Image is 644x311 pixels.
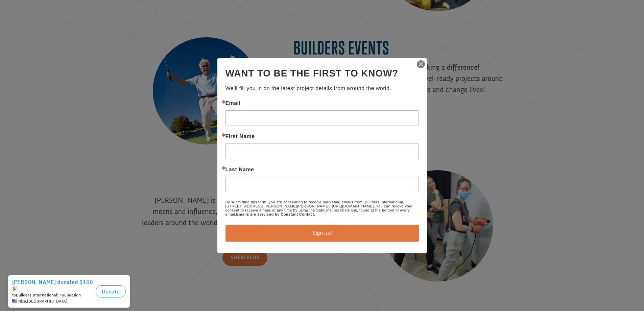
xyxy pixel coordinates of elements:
[225,66,419,81] h2: Want to be the first to know?
[225,167,419,173] label: Last Name
[225,200,419,217] p: By submitting this form, you are consenting to receive marketing emails from: Builders Internatio...
[416,60,426,69] img: ctct-close-x.svg
[236,213,315,217] a: Emails are serviced by Constant Contact.
[16,21,81,26] strong: Builders International: Foundation
[12,14,18,20] img: emoji partyPopper
[96,14,126,26] button: Donate
[225,85,419,93] p: We'll fill you in on the latest project details from around the world.
[12,7,93,20] div: [PERSON_NAME] donated $100
[18,27,67,32] span: Nixa , [GEOGRAPHIC_DATA]
[12,27,17,32] img: US.png
[225,134,419,139] label: First Name
[12,21,93,26] div: to
[225,225,419,242] button: Sign up!
[225,101,419,106] label: Email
